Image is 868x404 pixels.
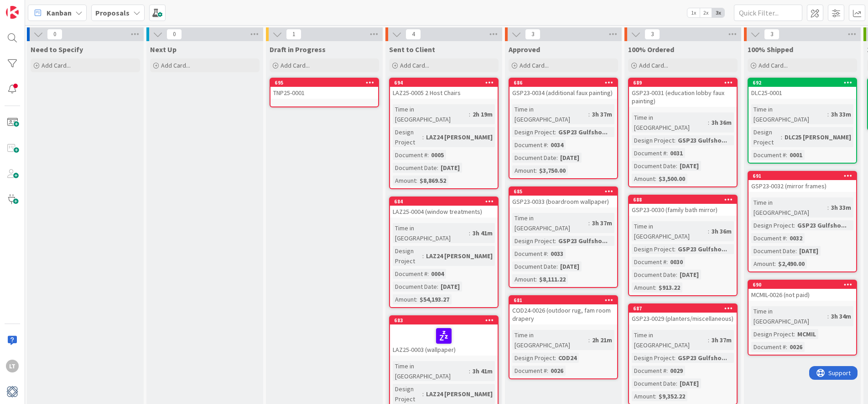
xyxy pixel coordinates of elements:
[590,218,614,228] div: 3h 37m
[512,165,535,175] div: Amount
[509,45,540,54] span: Approved
[629,304,737,324] div: 687GSP23-0029 (planters/miscellaneous)
[629,87,737,107] div: GSP23-0031 (education lobby faux painting)
[588,218,590,228] span: :
[469,366,470,376] span: :
[417,294,452,304] div: $54,193.27
[748,172,856,192] div: 691GSP23-0032 (mirror frames)
[547,140,548,150] span: :
[47,29,62,40] span: 0
[708,226,709,236] span: :
[270,87,378,99] div: TNP25-0001
[774,259,776,269] span: :
[632,378,676,388] div: Document Date
[751,259,774,269] div: Amount
[632,366,666,376] div: Document #
[751,220,794,230] div: Design Project
[666,366,668,376] span: :
[629,304,737,313] div: 687
[393,175,416,186] div: Amount
[676,135,729,145] div: GSP23 Gulfsho...
[394,317,498,324] div: 683
[712,8,724,17] span: 3x
[394,80,498,86] div: 694
[556,153,558,163] span: :
[734,5,802,21] input: Quick Filter...
[514,297,617,303] div: 681
[668,257,685,267] div: 0030
[469,228,470,238] span: :
[674,353,676,363] span: :
[668,148,685,158] div: 0031
[512,104,588,124] div: Time in [GEOGRAPHIC_DATA]
[558,153,582,163] div: [DATE]
[509,296,617,324] div: 681COD24-0026 (outdoor rug, fam room drapery
[427,150,429,160] span: :
[677,378,701,388] div: [DATE]
[787,233,805,243] div: 0032
[632,112,708,133] div: Time in [GEOGRAPHIC_DATA]
[676,161,677,171] span: :
[751,127,781,147] div: Design Project
[668,366,685,376] div: 0029
[753,173,856,179] div: 691
[632,174,655,184] div: Amount
[31,45,83,54] span: Need to Specify
[700,8,712,17] span: 2x
[829,311,853,321] div: 3h 34m
[751,233,786,243] div: Document #
[787,150,805,160] div: 0001
[422,389,424,399] span: :
[676,353,729,363] div: GSP23 Gulfsho...
[509,187,617,196] div: 685
[393,361,469,381] div: Time in [GEOGRAPHIC_DATA]
[632,353,674,363] div: Design Project
[748,281,856,289] div: 690
[795,220,849,230] div: GSP23 Gulfsho...
[150,45,177,54] span: Next Up
[393,104,469,124] div: Time in [GEOGRAPHIC_DATA]
[794,220,795,230] span: :
[393,294,416,304] div: Amount
[708,117,709,128] span: :
[748,79,856,87] div: 692
[588,109,590,119] span: :
[394,198,498,205] div: 684
[632,244,674,254] div: Design Project
[656,391,687,401] div: $9,352.22
[676,378,677,388] span: :
[656,282,682,292] div: $913.22
[632,135,674,145] div: Design Project
[512,330,588,350] div: Time in [GEOGRAPHIC_DATA]
[512,236,555,246] div: Design Project
[555,127,556,137] span: :
[827,311,829,321] span: :
[748,281,856,301] div: 690MCMIL-0026 (not paid)
[677,161,701,171] div: [DATE]
[687,8,700,17] span: 1x
[281,61,310,69] span: Add Card...
[632,270,676,280] div: Document Date
[470,109,495,119] div: 2h 19m
[645,29,660,40] span: 3
[629,196,737,204] div: 688
[417,175,448,186] div: $8,869.52
[655,391,656,401] span: :
[632,161,676,171] div: Document Date
[512,213,588,233] div: Time in [GEOGRAPHIC_DATA]
[829,202,853,213] div: 3h 33m
[390,79,498,87] div: 694
[676,244,729,254] div: GSP23 Gulfsho...
[509,79,617,99] div: 686GSP23-0034 (additional faux painting)
[794,329,795,339] span: :
[797,246,821,256] div: [DATE]
[95,8,130,17] b: Proposals
[389,45,435,54] span: Sent to Client
[782,132,853,142] div: DLC25 [PERSON_NAME]
[437,163,438,173] span: :
[393,384,422,404] div: Design Project
[514,80,617,86] div: 686
[422,132,424,142] span: :
[751,329,794,339] div: Design Project
[535,274,537,284] span: :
